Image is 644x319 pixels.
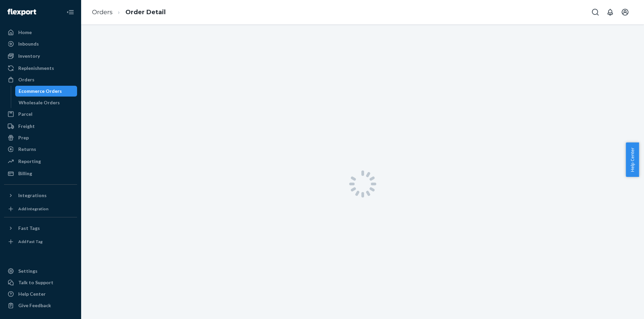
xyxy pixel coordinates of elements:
div: Ecommerce Orders [19,88,62,95]
div: Settings [18,268,38,274]
button: Open notifications [603,5,617,19]
a: Inventory [4,51,77,61]
a: Billing [4,168,77,179]
a: Prep [4,132,77,143]
button: Open account menu [618,5,632,19]
a: Inbounds [4,38,77,49]
button: Give Feedback [4,300,77,311]
div: Reporting [18,158,41,165]
a: Ecommerce Orders [15,86,77,97]
button: Integrations [4,190,77,201]
div: Freight [18,123,35,130]
a: Orders [92,8,113,16]
a: Reporting [4,156,77,167]
a: Parcel [4,109,77,119]
div: Prep [18,134,29,141]
div: Inbounds [18,41,39,47]
button: Fast Tags [4,223,77,234]
div: Parcel [18,111,32,117]
ol: breadcrumbs [87,2,171,22]
div: Returns [18,146,36,153]
a: Help Center [4,289,77,299]
a: Returns [4,144,77,155]
button: Help Center [626,142,639,177]
div: Help Center [18,291,46,297]
div: Add Integration [18,206,48,212]
div: Integrations [18,192,47,199]
div: Add Fast Tag [18,239,43,244]
div: Orders [18,76,34,83]
div: Talk to Support [18,279,53,286]
div: Billing [18,170,32,177]
a: Order Detail [125,8,166,16]
button: Close Navigation [64,5,77,19]
button: Open Search Box [589,5,602,19]
img: Flexport logo [7,9,36,16]
a: Add Fast Tag [4,236,77,247]
a: Orders [4,74,77,85]
div: Give Feedback [18,302,51,309]
a: Add Integration [4,204,77,214]
a: Settings [4,266,77,276]
a: Wholesale Orders [15,97,77,108]
div: Inventory [18,53,40,59]
div: Home [18,29,32,36]
div: Wholesale Orders [19,99,60,106]
div: Replenishments [18,65,54,72]
button: Talk to Support [4,277,77,288]
a: Replenishments [4,63,77,74]
a: Freight [4,121,77,132]
div: Fast Tags [18,225,40,232]
a: Home [4,27,77,38]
